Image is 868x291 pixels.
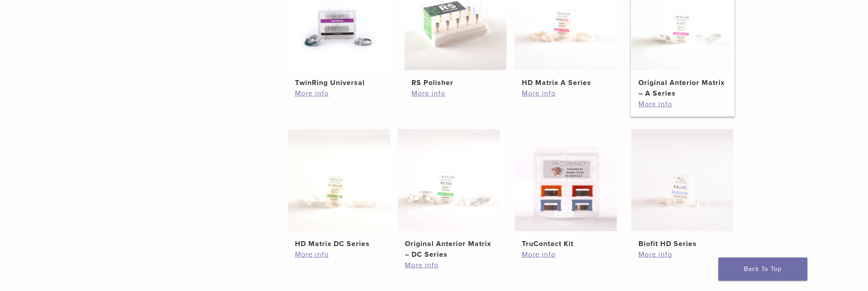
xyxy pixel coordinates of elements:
[288,129,390,231] img: HD Matrix DC Series
[522,249,610,260] a: More info
[638,249,727,260] a: More info
[522,238,610,249] h2: TruContact Kit
[412,77,500,88] h2: RS Polisher
[522,77,610,88] h2: HD Matrix A Series
[638,99,727,109] a: More info
[514,129,618,249] a: TruContact KitTruContact Kit
[631,129,735,249] a: Biofit HD SeriesBiofit HD Series
[287,129,391,249] a: HD Matrix DC SeriesHD Matrix DC Series
[295,88,383,99] a: More info
[515,129,617,231] img: TruContact Kit
[638,238,727,249] h2: Biofit HD Series
[719,258,807,281] a: Back To Top
[398,129,500,231] img: Original Anterior Matrix - DC Series
[397,129,501,260] a: Original Anterior Matrix - DC SeriesOriginal Anterior Matrix – DC Series
[405,238,493,260] h2: Original Anterior Matrix – DC Series
[405,260,493,271] a: More info
[638,77,727,99] h2: Original Anterior Matrix – A Series
[412,88,500,99] a: More info
[295,238,383,249] h2: HD Matrix DC Series
[522,88,610,99] a: More info
[295,77,383,88] h2: TwinRing Universal
[631,129,734,231] img: Biofit HD Series
[295,249,383,260] a: More info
